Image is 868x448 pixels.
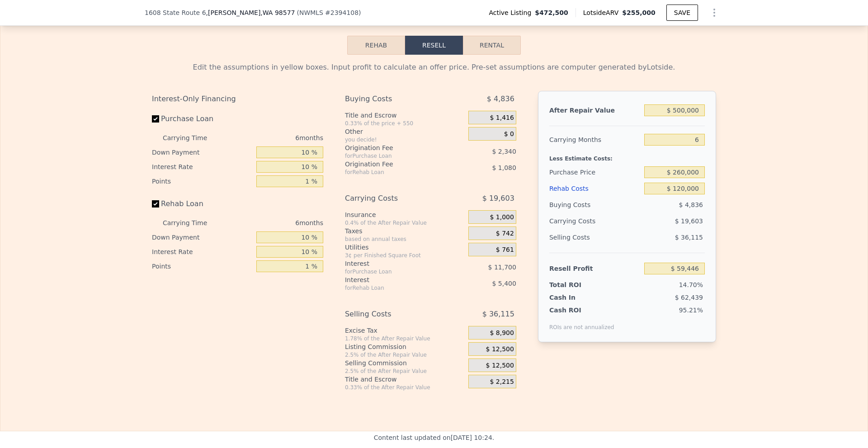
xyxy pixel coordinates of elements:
span: $ 19,603 [482,190,514,207]
span: , [PERSON_NAME] [206,8,295,17]
span: $ 5,400 [492,280,516,287]
div: Title and Escrow [345,111,465,120]
input: Rehab Loan [152,200,159,207]
span: $ 2,340 [492,148,516,155]
div: Buying Costs [345,91,446,107]
div: Interest-Only Financing [152,91,323,107]
div: you decide! [345,136,465,143]
button: Rehab [347,36,405,55]
div: 0.33% of the After Repair Value [345,384,465,391]
span: $ 12,500 [486,362,514,370]
div: Rehab Costs [549,180,641,197]
div: Carrying Costs [345,190,446,207]
span: $ 12,500 [486,345,514,354]
div: Origination Fee [345,143,446,152]
div: Points [152,174,253,189]
div: Points [152,259,253,274]
div: Utilities [345,243,465,252]
span: $ 0 [504,130,514,138]
span: $ 742 [496,230,514,238]
div: Cash ROI [549,306,614,315]
div: Excise Tax [345,326,465,335]
div: 6 months [225,131,323,145]
button: Resell [405,36,463,55]
span: 95.21% [679,307,703,314]
div: Other [345,127,465,136]
div: Interest [345,275,446,284]
span: $ 19,603 [675,217,703,225]
div: 2.5% of the After Repair Value [345,351,465,358]
span: # 2394108 [325,9,359,16]
div: ROIs are not annualized [549,315,614,331]
span: $ 1,080 [492,164,516,171]
div: Down Payment [152,145,253,160]
span: $ 761 [496,246,514,254]
div: 0.4% of the After Repair Value [345,219,465,226]
span: $ 4,836 [487,91,514,107]
div: for Rehab Loan [345,169,446,176]
div: Purchase Price [549,164,641,180]
div: Resell Profit [549,260,641,277]
div: Title and Escrow [345,375,465,384]
span: $ 4,836 [679,201,703,208]
div: 3¢ per Finished Square Foot [345,252,465,259]
div: Carrying Time [163,131,222,145]
span: 14.70% [679,281,703,288]
div: for Purchase Loan [345,268,446,275]
div: Taxes [345,226,465,236]
input: Purchase Loan [152,115,159,123]
div: Interest Rate [152,160,253,174]
span: $255,000 [622,9,656,16]
div: Cash In [549,293,606,302]
div: for Purchase Loan [345,152,446,160]
div: 1.78% of the After Repair Value [345,335,465,342]
div: 2.5% of the After Repair Value [345,368,465,375]
span: $ 1,416 [490,114,514,122]
div: Carrying Costs [549,213,606,229]
div: Buying Costs [549,197,641,213]
span: $472,500 [535,8,568,17]
div: Insurance [345,210,465,219]
button: Rental [463,36,521,55]
div: Down Payment [152,230,253,245]
div: Selling Costs [549,229,641,245]
span: 1608 State Route 6 [145,8,206,17]
div: Interest Rate [152,245,253,259]
label: Purchase Loan [152,111,253,127]
span: $ 8,900 [490,329,514,337]
div: Carrying Months [549,132,641,148]
button: SAVE [666,5,698,21]
span: Lotside ARV [583,8,622,17]
label: Rehab Loan [152,196,253,212]
div: 0.33% of the price + 550 [345,120,465,127]
div: Less Estimate Costs: [549,148,705,164]
div: After Repair Value [549,102,641,118]
div: Listing Commission [345,342,465,351]
button: Show Options [705,4,723,22]
div: Origination Fee [345,160,446,169]
div: Edit the assumptions in yellow boxes. Input profit to calculate an offer price. Pre-set assumptio... [152,62,716,73]
div: Interest [345,259,446,268]
div: based on annual taxes [345,236,465,243]
div: Selling Commission [345,358,465,368]
span: $ 11,700 [488,264,516,271]
span: , WA 98577 [260,9,295,16]
span: NWMLS [299,9,323,16]
span: $ 2,215 [490,378,514,386]
span: $ 36,115 [675,234,703,241]
div: 6 months [225,216,323,230]
span: $ 62,439 [675,294,703,301]
span: $ 36,115 [482,306,514,322]
div: Total ROI [549,280,606,289]
div: ( ) [297,8,361,17]
div: Carrying Time [163,216,222,230]
span: $ 1,000 [490,213,514,222]
div: for Rehab Loan [345,284,446,292]
div: Selling Costs [345,306,446,322]
span: Active Listing [489,8,535,17]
